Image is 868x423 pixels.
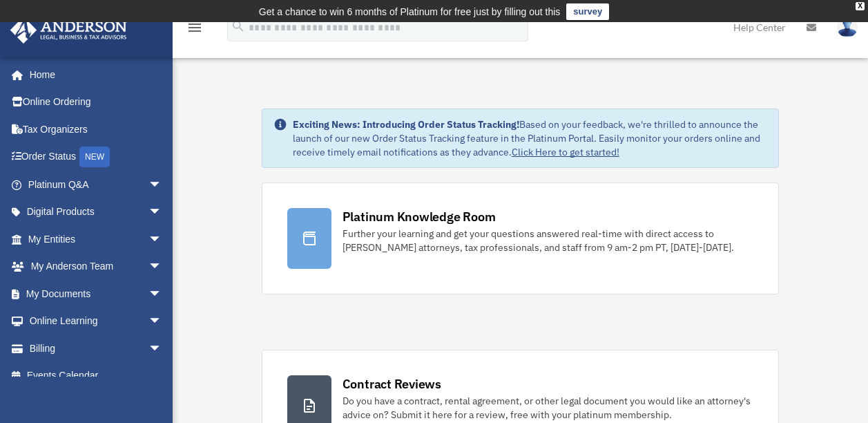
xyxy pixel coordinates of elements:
[293,118,519,131] strong: Exciting News: Introducing Order Status Tracking!
[512,146,619,158] a: Click Here to get started!
[10,280,183,308] a: My Documentsarrow_drop_down
[343,394,754,422] div: Do you have a contract, rental agreement, or other legal document you would like an attorney's ad...
[148,308,176,336] span: arrow_drop_down
[10,225,183,253] a: My Entitiesarrow_drop_down
[148,171,176,199] span: arrow_drop_down
[148,198,176,227] span: arrow_drop_down
[148,253,176,281] span: arrow_drop_down
[262,182,780,294] a: Platinum Knowledge Room Further your learning and get your questions answered real-time with dire...
[148,225,176,254] span: arrow_drop_down
[259,3,561,20] div: Get a chance to win 6 months of Platinum for free just by filling out this
[343,227,754,254] div: Further your learning and get your questions answered real-time with direct access to [PERSON_NAM...
[10,198,183,226] a: Digital Productsarrow_drop_down
[343,208,496,225] div: Platinum Knowledge Room
[856,2,865,10] div: close
[6,17,131,44] img: Anderson Advisors Platinum Portal
[186,24,203,36] a: menu
[148,335,176,363] span: arrow_drop_down
[293,117,768,159] div: Based on your feedback, we're thrilled to announce the launch of our new Order Status Tracking fe...
[10,308,183,335] a: Online Learningarrow_drop_down
[10,115,183,143] a: Tax Organizers
[10,88,183,116] a: Online Ordering
[10,143,183,171] a: Order StatusNEW
[10,61,176,88] a: Home
[79,147,110,167] div: NEW
[10,335,183,362] a: Billingarrow_drop_down
[566,3,609,20] a: survey
[837,17,858,37] img: User Pic
[10,171,183,198] a: Platinum Q&Aarrow_drop_down
[343,375,441,393] div: Contract Reviews
[148,280,176,308] span: arrow_drop_down
[231,19,246,34] i: search
[186,19,203,36] i: menu
[10,362,183,390] a: Events Calendar
[10,253,183,281] a: My Anderson Teamarrow_drop_down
